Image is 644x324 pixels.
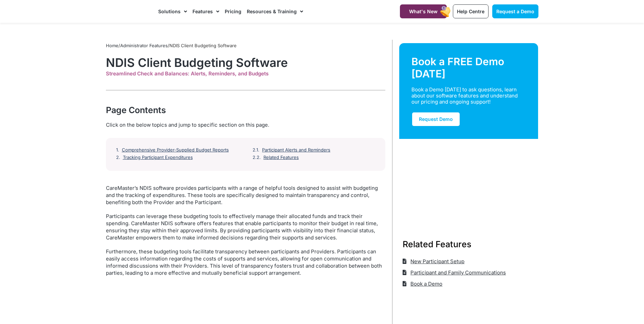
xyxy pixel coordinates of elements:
[403,238,535,250] h3: Related Features
[409,267,506,278] span: Participant and Family Communications
[411,112,460,127] a: Request Demo
[411,55,526,80] div: Book a FREE Demo [DATE]
[403,278,443,289] a: Book a Demo
[496,8,534,14] span: Request a Demo
[123,155,193,160] a: Tracking Participant Expenditures
[106,43,118,48] a: Home
[400,4,447,18] a: What's New
[457,8,484,14] span: Help Centre
[403,256,465,267] a: New Participant Setup
[453,4,489,18] a: Help Centre
[120,43,168,48] a: Administrator Features
[169,43,237,48] span: NDIS Client Budgeting Software
[122,147,229,153] a: Comprehensive Provider-Supplied Budget Reports
[106,55,385,70] h1: NDIS Client Budgeting Software
[106,104,385,116] div: Page Contents
[262,147,330,153] a: Participant Alerts and Reminders
[106,43,237,48] span: / /
[106,6,152,17] img: CareMaster Logo
[409,256,464,267] span: New Participant Setup
[106,121,385,129] div: Click on the below topics and jump to specific section on this page.
[106,248,385,276] p: Furthermore, these budgeting tools facilitate transparency between participants and Providers. Pa...
[409,278,442,289] span: Book a Demo
[106,71,385,77] div: Streamlined Check and Balances: Alerts, Reminders, and Budgets
[409,8,438,14] span: What's New
[263,155,299,160] a: Related Features
[403,267,506,278] a: Participant and Family Communications
[419,116,453,122] span: Request Demo
[492,4,538,18] a: Request a Demo
[411,87,518,105] div: Book a Demo [DATE] to ask questions, learn about our software features and understand our pricing...
[106,184,385,206] p: CareMaster’s NDIS software provides participants with a range of helpful tools designed to assist...
[106,213,385,241] p: Participants can leverage these budgeting tools to effectively manage their allocated funds and t...
[399,139,538,222] img: Support Worker and NDIS Participant out for a coffee.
